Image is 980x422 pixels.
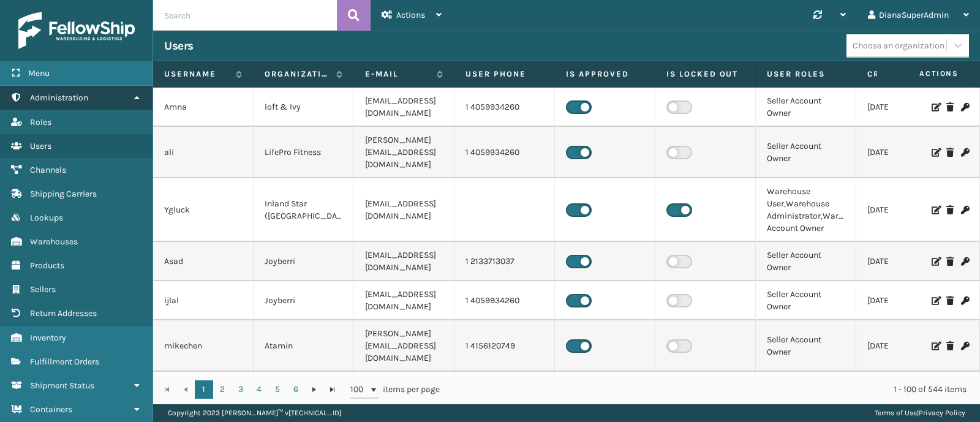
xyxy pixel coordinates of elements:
[168,404,341,422] p: Copyright 2023 [PERSON_NAME]™ v [TECHNICAL_ID]
[30,284,56,295] span: Sellers
[767,69,845,80] label: User Roles
[932,296,939,305] i: Edit
[164,69,230,80] label: Username
[287,380,305,399] a: 6
[853,39,944,52] div: Choose an organization
[946,342,954,350] i: Delete
[30,404,72,415] span: Containers
[328,385,337,394] span: Go to the last page
[18,12,135,49] img: logo
[30,308,97,318] span: Return Addresses
[457,383,967,396] div: 1 - 100 of 544 items
[153,281,254,320] td: ijlal
[195,380,213,399] a: 1
[254,242,354,281] td: Joyberri
[856,127,957,178] td: [DATE] 02:13:33 pm
[756,88,856,127] td: Seller Account Owner
[454,281,555,320] td: 1 4059934260
[254,127,354,178] td: LifePro Fitness
[268,380,287,399] a: 5
[305,380,323,399] a: Go to the next page
[354,127,454,178] td: [PERSON_NAME][EMAIL_ADDRESS][DOMAIN_NAME]
[932,206,939,214] i: Edit
[756,178,856,242] td: Warehouse User,Warehouse Administrator,Warehouse Account Owner
[946,148,954,157] i: Delete
[566,69,644,80] label: Is Approved
[232,380,250,399] a: 3
[30,356,99,367] span: Fulfillment Orders
[881,64,966,84] span: Actions
[756,242,856,281] td: Seller Account Owner
[30,380,94,391] span: Shipment Status
[756,127,856,178] td: Seller Account Owner
[466,69,543,80] label: User phone
[323,380,342,399] a: Go to the last page
[153,127,254,178] td: ali
[856,320,957,372] td: [DATE] 08:22:59 am
[454,320,555,372] td: 1 4156120749
[164,39,194,53] h3: Users
[875,404,965,422] div: |
[254,88,354,127] td: loft & Ivy
[932,342,939,350] i: Edit
[932,148,939,157] i: Edit
[932,103,939,111] i: Edit
[30,189,97,199] span: Shipping Carriers
[153,242,254,281] td: Asad
[946,206,954,214] i: Delete
[254,281,354,320] td: Joyberri
[867,69,933,80] label: Created
[265,69,330,80] label: Organization
[756,281,856,320] td: Seller Account Owner
[961,148,968,157] i: Change Password
[30,117,51,127] span: Roles
[454,242,555,281] td: 1 2133713037
[454,88,555,127] td: 1 4059934260
[875,409,917,417] a: Terms of Use
[153,178,254,242] td: Ygluck
[153,320,254,372] td: mikechen
[856,281,957,320] td: [DATE] 12:26:28 pm
[30,92,88,103] span: Administration
[354,320,454,372] td: [PERSON_NAME][EMAIL_ADDRESS][DOMAIN_NAME]
[946,103,954,111] i: Delete
[396,10,425,20] span: Actions
[350,380,440,399] span: items per page
[856,178,957,242] td: [DATE] 12:13:24 pm
[254,320,354,372] td: Atamin
[30,165,66,175] span: Channels
[365,69,431,80] label: E-mail
[153,88,254,127] td: Amna
[961,296,968,305] i: Change Password
[30,236,78,247] span: Warehouses
[250,380,268,399] a: 4
[354,178,454,242] td: [EMAIL_ADDRESS][DOMAIN_NAME]
[30,141,51,151] span: Users
[961,103,968,111] i: Change Password
[254,178,354,242] td: Inland Star ([GEOGRAPHIC_DATA])
[350,383,369,396] span: 100
[961,206,968,214] i: Change Password
[309,385,319,394] span: Go to the next page
[454,127,555,178] td: 1 4059934260
[756,320,856,372] td: Seller Account Owner
[28,68,50,78] span: Menu
[30,333,66,343] span: Inventory
[856,88,957,127] td: [DATE] 04:32:59 pm
[30,213,63,223] span: Lookups
[946,296,954,305] i: Delete
[961,342,968,350] i: Change Password
[666,69,744,80] label: Is Locked Out
[213,380,232,399] a: 2
[354,88,454,127] td: [EMAIL_ADDRESS][DOMAIN_NAME]
[919,409,965,417] a: Privacy Policy
[932,257,939,266] i: Edit
[354,242,454,281] td: [EMAIL_ADDRESS][DOMAIN_NAME]
[30,260,64,271] span: Products
[946,257,954,266] i: Delete
[856,242,957,281] td: [DATE] 10:14:05 am
[961,257,968,266] i: Change Password
[354,281,454,320] td: [EMAIL_ADDRESS][DOMAIN_NAME]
